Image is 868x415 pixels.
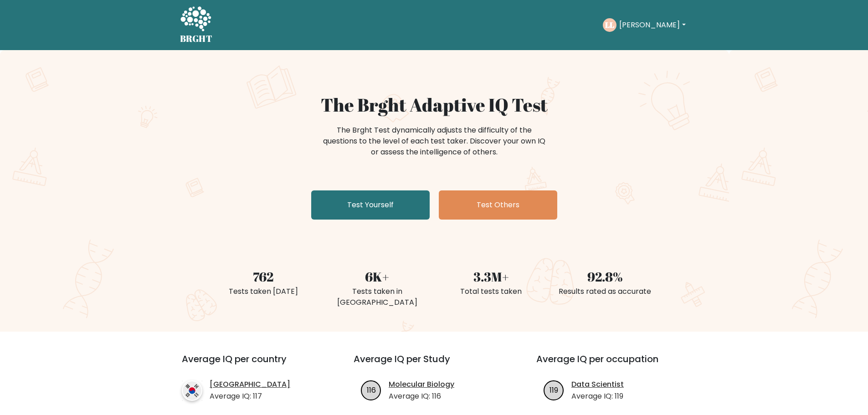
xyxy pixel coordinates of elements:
[180,4,213,46] a: BRGHT
[605,20,614,30] text: LL
[182,354,321,375] h3: Average IQ per country
[440,267,543,286] div: 3.3M+
[354,354,514,375] h3: Average IQ per Study
[439,190,557,220] a: Test Others
[571,391,624,402] p: Average IQ: 119
[550,384,558,395] text: 119
[389,391,454,402] p: Average IQ: 116
[554,267,657,286] div: 92.8%
[440,286,543,297] div: Total tests taken
[210,379,290,390] a: [GEOGRAPHIC_DATA]
[212,286,315,297] div: Tests taken [DATE]
[311,190,430,220] a: Test Yourself
[571,379,624,390] a: Data Scientist
[180,33,213,44] h5: BRGHT
[326,286,429,308] div: Tests taken in [GEOGRAPHIC_DATA]
[212,94,657,116] h1: The Brght Adaptive IQ Test
[554,286,657,297] div: Results rated as accurate
[212,267,315,286] div: 762
[326,267,429,286] div: 6K+
[367,384,376,395] text: 116
[210,391,290,402] p: Average IQ: 117
[616,19,688,31] button: [PERSON_NAME]
[320,125,548,158] div: The Brght Test dynamically adjusts the difficulty of the questions to the level of each test take...
[389,379,454,390] a: Molecular Biology
[182,380,202,401] img: country
[536,354,697,375] h3: Average IQ per occupation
